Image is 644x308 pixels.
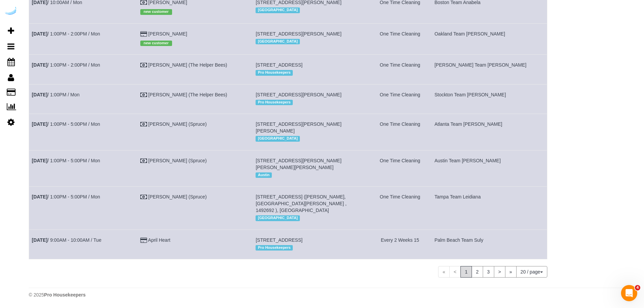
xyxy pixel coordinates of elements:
b: [DATE] [32,62,47,68]
nav: Pagination navigation [438,266,547,278]
td: Frequency [368,114,432,150]
a: [DATE]/ 9:00AM - 10:00AM / Tue [32,237,101,243]
a: [PERSON_NAME] [148,31,187,37]
td: Service location [253,55,368,84]
span: new customer [140,9,172,15]
td: Schedule date [29,23,138,54]
span: [STREET_ADDRESS][PERSON_NAME] [256,92,341,97]
span: new customer [140,41,172,46]
button: 20 / page [516,266,547,278]
i: Check Payment [140,63,147,68]
td: Frequency [368,230,432,259]
div: Location [256,68,365,77]
i: Credit Card Payment [140,238,147,243]
td: Assigned to [432,187,547,230]
strong: Pro Housekeepers [44,292,86,298]
td: Assigned to [432,23,547,54]
div: Location [256,171,365,180]
td: Schedule date [29,55,138,84]
span: Pro Housekeepers [256,245,293,251]
b: [DATE] [32,158,47,163]
div: © 2025 [29,291,637,298]
span: 1 [460,266,472,278]
a: [DATE]/ 1:00PM / Mon [32,92,79,97]
a: [DATE]/ 1:00PM - 5:00PM / Mon [32,158,100,163]
span: [GEOGRAPHIC_DATA] [256,39,300,44]
a: [DATE]/ 1:00PM - 2:00PM / Mon [32,62,100,68]
i: Credit Card Payment [140,32,147,37]
span: [STREET_ADDRESS] ([PERSON_NAME], [GEOGRAPHIC_DATA][PERSON_NAME] , 1492692 ), [GEOGRAPHIC_DATA] [256,194,347,213]
td: Frequency [368,84,432,114]
a: [PERSON_NAME] (The Helper Bees) [148,62,227,68]
span: 4 [635,285,640,290]
span: « [438,266,450,278]
td: Assigned to [432,150,547,186]
td: Customer [137,150,253,186]
i: Check Payment [140,195,147,199]
i: Cash Payment [140,0,147,5]
td: Customer [137,23,253,54]
td: Frequency [368,187,432,230]
td: Service location [253,114,368,150]
a: 2 [472,266,483,278]
td: Service location [253,23,368,54]
a: [DATE]/ 1:00PM - 5:00PM / Mon [32,194,100,199]
i: Check Payment [140,159,147,163]
a: 3 [483,266,494,278]
div: Location [256,6,365,15]
span: < [449,266,461,278]
b: [DATE] [32,194,47,199]
td: Customer [137,230,253,259]
div: Location [256,98,365,107]
span: [STREET_ADDRESS] [256,237,302,243]
td: Schedule date [29,114,138,150]
td: Service location [253,187,368,230]
td: Schedule date [29,187,138,230]
td: Service location [253,230,368,259]
td: Schedule date [29,150,138,186]
b: [DATE] [32,121,47,127]
td: Service location [253,150,368,186]
iframe: Intercom live chat [621,285,637,301]
div: Location [256,37,365,46]
a: April Heart [148,237,170,243]
td: Customer [137,187,253,230]
td: Schedule date [29,230,138,259]
b: [DATE] [32,92,47,97]
span: [STREET_ADDRESS][PERSON_NAME][PERSON_NAME] [256,121,341,134]
a: [DATE]/ 1:00PM - 2:00PM / Mon [32,31,100,37]
td: Assigned to [432,230,547,259]
td: Customer [137,114,253,150]
td: Customer [137,55,253,84]
span: [GEOGRAPHIC_DATA] [256,215,300,221]
a: > [494,266,505,278]
span: [STREET_ADDRESS][PERSON_NAME][PERSON_NAME][PERSON_NAME] [256,158,341,170]
span: [GEOGRAPHIC_DATA] [256,7,300,13]
td: Assigned to [432,114,547,150]
span: [STREET_ADDRESS] [256,62,302,68]
td: Frequency [368,150,432,186]
div: Location [256,214,365,222]
td: Assigned to [432,84,547,114]
td: Frequency [368,23,432,54]
td: Customer [137,84,253,114]
img: Automaid Logo [4,7,18,16]
span: Pro Housekeepers [256,100,293,105]
b: [DATE] [32,31,47,37]
a: [PERSON_NAME] (Spruce) [148,121,207,127]
a: [PERSON_NAME] (Spruce) [148,194,207,199]
span: Pro Housekeepers [256,70,293,75]
a: [PERSON_NAME] (Spruce) [148,158,207,163]
td: Schedule date [29,84,138,114]
i: Check Payment [140,122,147,127]
td: Service location [253,84,368,114]
span: [STREET_ADDRESS][PERSON_NAME] [256,31,341,37]
span: [GEOGRAPHIC_DATA] [256,136,300,141]
b: [DATE] [32,237,47,243]
span: Austin [256,172,271,178]
td: Frequency [368,55,432,84]
a: [PERSON_NAME] (The Helper Bees) [148,92,227,97]
i: Check Payment [140,93,147,97]
a: » [505,266,517,278]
